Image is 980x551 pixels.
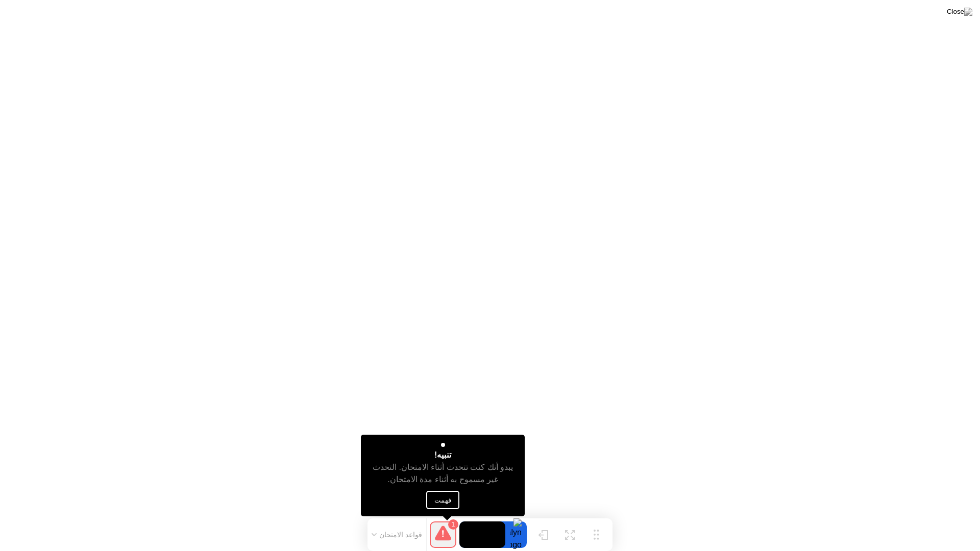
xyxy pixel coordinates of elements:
[947,8,972,16] img: Close
[369,530,426,539] button: قواعد الامتحان
[371,461,516,486] div: يبدو أنك كنت تتحدث أثناء الامتحان. التحدث غير مسموح به أثناء مدة الامتحان.
[448,519,458,530] div: 1
[427,491,460,509] button: فهمت
[434,449,451,461] div: تنبيه!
